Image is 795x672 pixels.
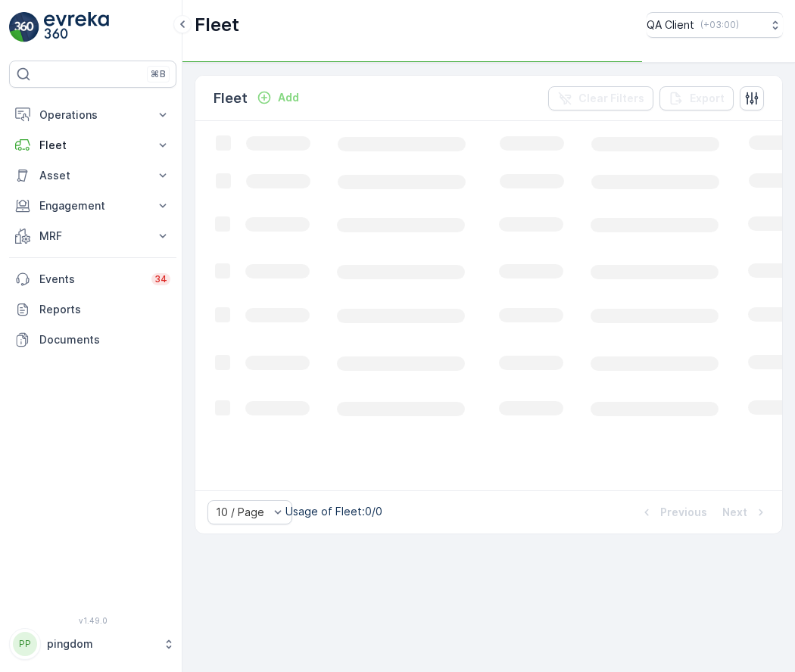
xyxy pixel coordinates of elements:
[251,89,305,107] button: Add
[285,504,382,519] p: Usage of Fleet : 0/0
[39,168,146,183] p: Asset
[39,138,146,153] p: Fleet
[44,12,109,42] img: logo_light-DOdMpM7g.png
[195,13,239,37] p: Fleet
[39,332,170,347] p: Documents
[9,221,176,251] button: MRF
[39,302,170,317] p: Reports
[154,273,167,285] p: 34
[9,160,176,191] button: Asset
[13,632,37,656] div: PP
[578,91,644,106] p: Clear Filters
[9,12,39,42] img: logo
[278,90,299,105] p: Add
[9,294,176,325] a: Reports
[39,229,146,244] p: MRF
[638,503,709,521] button: Previous
[647,17,694,33] p: QA Client
[659,86,734,110] button: Export
[647,12,783,38] button: QA Client(+03:00)
[721,503,770,521] button: Next
[9,628,176,660] button: PPpingdom
[548,86,653,110] button: Clear Filters
[39,107,146,123] p: Operations
[39,272,142,287] p: Events
[9,130,176,160] button: Fleet
[9,100,176,130] button: Operations
[39,198,146,213] p: Engagement
[151,68,166,80] p: ⌘B
[722,505,747,520] p: Next
[9,325,176,355] a: Documents
[47,636,155,652] p: pingdom
[9,264,176,294] a: Events34
[9,616,176,625] span: v 1.49.0
[9,191,176,221] button: Engagement
[660,505,707,520] p: Previous
[214,88,248,109] p: Fleet
[700,19,739,31] p: ( +03:00 )
[690,91,725,106] p: Export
